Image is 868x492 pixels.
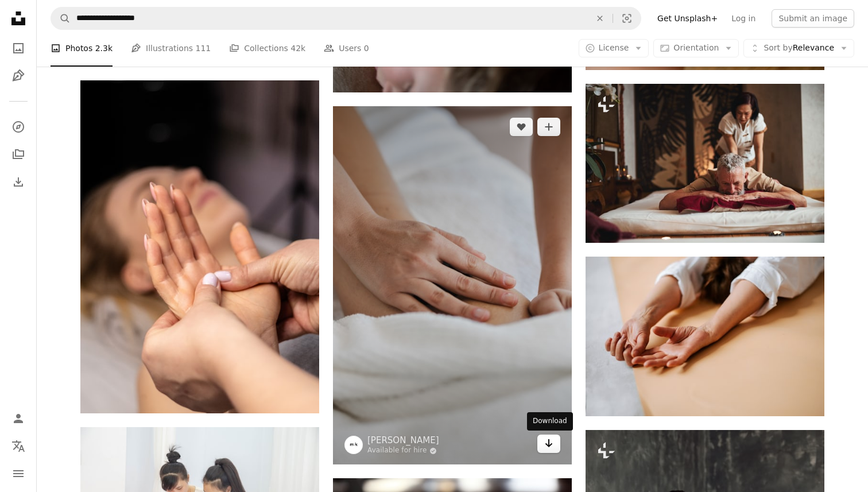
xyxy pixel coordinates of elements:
a: Available for hire [367,446,439,455]
button: Search Unsplash [51,7,71,29]
button: License [579,39,649,57]
a: a close up of a person laying in a bed with a towel [333,280,572,290]
a: Log in / Sign up [7,407,30,430]
span: License [599,43,629,52]
a: Download [537,435,560,453]
button: Menu [7,462,30,485]
img: a woman laying on a bed with her hands together [80,80,319,414]
a: a woman laying on a bed with her hands together [80,241,319,251]
a: Collections 42k [229,30,305,67]
a: Collections [7,143,30,166]
a: Log in [724,9,762,28]
button: Like [510,118,533,136]
button: Language [7,435,30,458]
button: Visual search [613,7,641,29]
a: Illustrations [7,64,30,87]
span: Sort by [764,43,792,52]
span: 0 [364,42,369,55]
span: 111 [196,42,211,55]
img: a woman laying on a bed with her hands on the edge of the bed [586,257,824,416]
a: Explore [7,115,30,138]
a: Illustrations 111 [131,30,211,67]
button: Add to Collection [537,118,560,136]
button: Orientation [653,39,739,57]
a: a woman laying on a bed with her hands on the edge of the bed [586,331,824,341]
a: Photos [7,37,30,60]
a: Get Unsplash+ [650,9,724,28]
button: Sort byRelevance [743,39,854,57]
a: Download History [7,171,30,193]
img: Go to Mat Kilkeary's profile [344,436,363,454]
img: a close up of a person laying in a bed with a towel [333,106,572,464]
a: Home — Unsplash [7,7,30,32]
form: Find visuals sitewide [51,7,641,30]
div: Download [527,412,573,431]
a: Users 0 [324,30,369,67]
a: Asian female is treating manually male feet while he is relaxing on mat on floor in studio [586,158,824,168]
a: [PERSON_NAME] [367,435,439,446]
span: Relevance [764,42,834,54]
span: Orientation [673,43,719,52]
button: Clear [587,7,613,29]
span: 42k [290,42,305,55]
button: Submit an image [772,9,854,28]
img: Asian female is treating manually male feet while he is relaxing on mat on floor in studio [586,84,824,243]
